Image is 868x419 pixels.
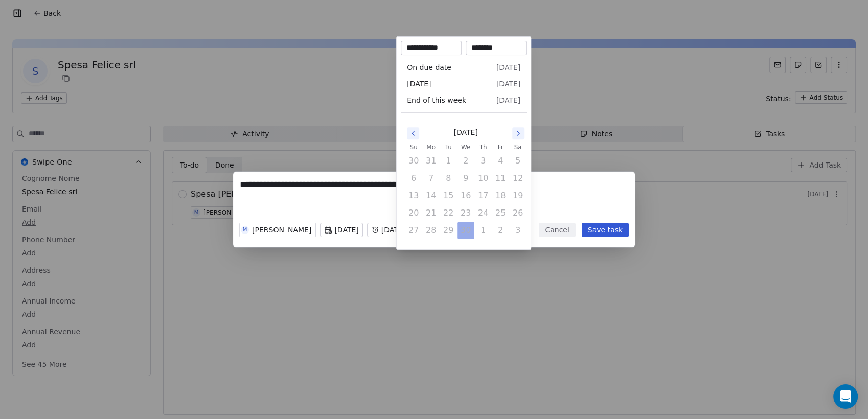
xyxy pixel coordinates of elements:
button: Sunday, April 20th, 2025 [405,205,422,221]
button: Thursday, April 24th, 2025 [475,205,491,221]
button: Friday, May 2nd, 2025 [492,222,509,239]
button: Go to the Next Month [512,127,524,139]
button: Monday, April 28th, 2025 [423,222,439,239]
button: Friday, April 4th, 2025 [492,153,509,169]
th: Wednesday [457,142,474,152]
button: Friday, April 25th, 2025 [492,205,509,221]
table: April 2025 [405,142,527,239]
th: Friday [492,142,509,152]
button: Monday, April 21st, 2025 [423,205,439,221]
button: Saturday, April 12th, 2025 [510,170,526,187]
button: Friday, April 11th, 2025 [492,170,509,187]
button: Friday, April 18th, 2025 [492,188,509,204]
button: Saturday, April 26th, 2025 [510,205,526,221]
button: Saturday, April 19th, 2025 [510,188,526,204]
th: Thursday [474,142,492,152]
button: Wednesday, April 30th, 2025, selected [458,222,474,239]
button: Tuesday, April 8th, 2025 [440,170,456,187]
button: Thursday, April 3rd, 2025 [475,153,491,169]
span: End of this week [407,95,466,105]
button: Saturday, May 3rd, 2025 [510,222,526,239]
span: [DATE] [496,95,520,105]
th: Tuesday [440,142,457,152]
button: Go to the Previous Month [407,127,419,139]
button: Monday, April 14th, 2025 [423,188,439,204]
button: Monday, March 31st, 2025 [423,153,439,169]
button: Thursday, May 1st, 2025 [475,222,491,239]
button: Sunday, April 13th, 2025 [405,188,422,204]
button: Sunday, April 27th, 2025 [405,222,422,239]
button: Thursday, April 10th, 2025 [475,170,491,187]
button: Tuesday, April 29th, 2025 [440,222,456,239]
button: Tuesday, April 15th, 2025 [440,188,456,204]
button: Monday, April 7th, 2025 [423,170,439,187]
span: [DATE] [496,62,520,73]
button: Wednesday, April 9th, 2025 [458,170,474,187]
th: Monday [422,142,440,152]
span: [DATE] [453,127,477,138]
button: Tuesday, April 22nd, 2025 [440,205,456,221]
span: On due date [407,62,451,73]
th: Saturday [509,142,527,152]
button: Sunday, March 30th, 2025 [405,153,422,169]
button: Wednesday, April 23rd, 2025 [458,205,474,221]
button: Sunday, April 6th, 2025 [405,170,422,187]
th: Sunday [405,142,422,152]
button: Wednesday, April 16th, 2025 [458,188,474,204]
button: Tuesday, April 1st, 2025 [440,153,456,169]
span: [DATE] [407,79,431,89]
span: [DATE] [496,79,520,89]
button: Saturday, April 5th, 2025 [510,153,526,169]
button: Thursday, April 17th, 2025 [475,188,491,204]
button: Wednesday, April 2nd, 2025 [458,153,474,169]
